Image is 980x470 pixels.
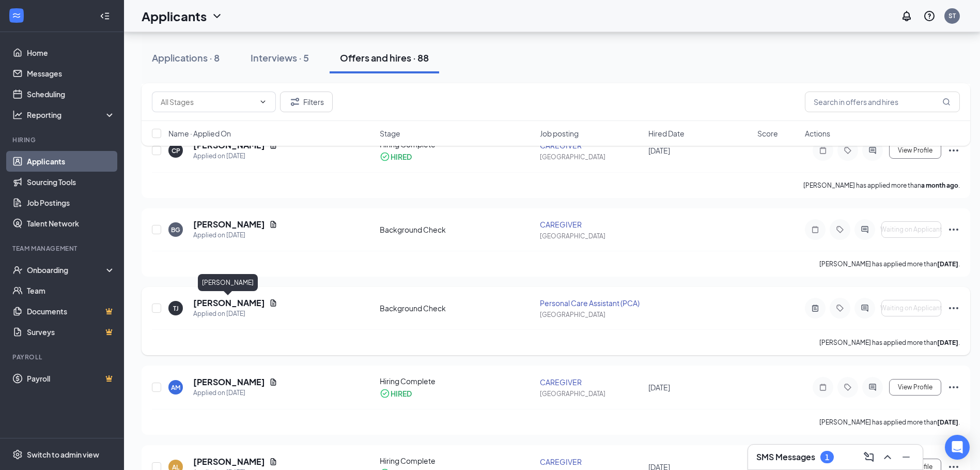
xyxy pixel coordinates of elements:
div: Switch to admin view [27,449,99,460]
p: [PERSON_NAME] has applied more than . [819,338,960,347]
svg: Tag [834,225,846,234]
div: Applied on [DATE] [193,151,277,161]
svg: ComposeMessage [863,451,875,463]
svg: CheckmarkCircle [380,151,390,162]
svg: Document [269,378,277,386]
span: Score [757,128,778,139]
div: Hiring [12,135,113,144]
div: CAREGIVER [540,457,643,467]
div: TJ [173,304,179,313]
svg: UserCheck [12,265,23,275]
p: [PERSON_NAME] has applied more than . [803,181,960,190]
a: Talent Network [27,213,115,234]
div: Open Intercom Messenger [945,435,970,460]
div: HIRED [391,151,412,162]
a: DocumentsCrown [27,301,115,322]
h5: [PERSON_NAME] [193,376,265,388]
svg: ActiveChat [859,225,871,234]
a: Messages [27,63,115,84]
b: [DATE] [937,418,958,426]
span: Actions [805,128,830,139]
svg: CheckmarkCircle [380,388,390,399]
svg: Settings [12,449,23,460]
span: Name · Applied On [168,128,231,139]
button: ChevronUp [879,449,896,465]
div: [GEOGRAPHIC_DATA] [540,153,643,161]
input: All Stages [161,96,255,108]
svg: Ellipses [947,381,960,393]
svg: ChevronUp [881,451,894,463]
p: [PERSON_NAME] has applied more than . [819,418,960,427]
div: Offers and hires · 88 [340,51,429,64]
div: [GEOGRAPHIC_DATA] [540,310,643,319]
a: Applicants [27,151,115,172]
button: View Profile [889,379,941,396]
svg: ActiveChat [866,383,879,391]
svg: Note [809,225,821,234]
div: Payroll [12,353,113,361]
svg: ChevronDown [259,98,267,106]
div: Applications · 8 [152,51,220,64]
p: [PERSON_NAME] has applied more than . [819,260,960,268]
div: Reporting [27,110,116,120]
svg: Tag [834,304,846,312]
span: Waiting on Applicant [880,305,942,312]
svg: Filter [289,96,301,108]
div: Applied on [DATE] [193,388,277,398]
div: Background Check [380,224,534,235]
div: BG [171,225,180,234]
button: ComposeMessage [861,449,877,465]
div: Background Check [380,303,534,313]
svg: Document [269,458,277,466]
div: 1 [825,453,829,462]
div: Onboarding [27,265,106,275]
svg: Document [269,299,277,307]
a: Scheduling [27,84,115,104]
svg: WorkstreamLogo [11,10,22,21]
button: Waiting on Applicant [881,300,941,316]
svg: Ellipses [947,223,960,236]
div: Applied on [DATE] [193,309,277,319]
div: Hiring Complete [380,376,534,386]
div: Team Management [12,244,113,253]
svg: QuestionInfo [923,10,936,22]
svg: Document [269,220,277,229]
span: Job posting [540,128,579,139]
span: Waiting on Applicant [880,226,942,233]
svg: Tag [842,383,854,391]
div: CAREGIVER [540,377,643,387]
span: View Profile [898,384,932,391]
a: SurveysCrown [27,322,115,342]
div: HIRED [391,388,412,399]
svg: Minimize [900,451,912,463]
a: Job Postings [27,192,115,213]
svg: Analysis [12,110,23,120]
h1: Applicants [142,7,207,25]
svg: Collapse [100,11,110,21]
span: [DATE] [648,383,670,392]
svg: Note [817,383,829,391]
a: PayrollCrown [27,368,115,389]
span: Hired Date [648,128,685,139]
svg: ChevronDown [211,10,223,22]
svg: ActiveNote [809,304,821,312]
div: Applied on [DATE] [193,230,277,240]
input: Search in offers and hires [805,92,960,112]
a: Team [27,280,115,301]
h5: [PERSON_NAME] [193,456,265,467]
button: Filter Filters [280,92,333,112]
button: Waiting on Applicant [881,221,941,238]
svg: Notifications [900,10,913,22]
h5: [PERSON_NAME] [193,219,265,230]
svg: MagnifyingGlass [942,98,951,106]
b: [DATE] [937,339,958,346]
div: Hiring Complete [380,456,534,466]
div: [PERSON_NAME] [198,274,258,291]
h5: [PERSON_NAME] [193,297,265,309]
div: [GEOGRAPHIC_DATA] [540,232,643,240]
svg: Ellipses [947,302,960,314]
b: [DATE] [937,260,958,268]
div: Interviews · 5 [251,51,309,64]
div: Personal Care Assistant (PCA) [540,298,643,308]
a: Home [27,42,115,63]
